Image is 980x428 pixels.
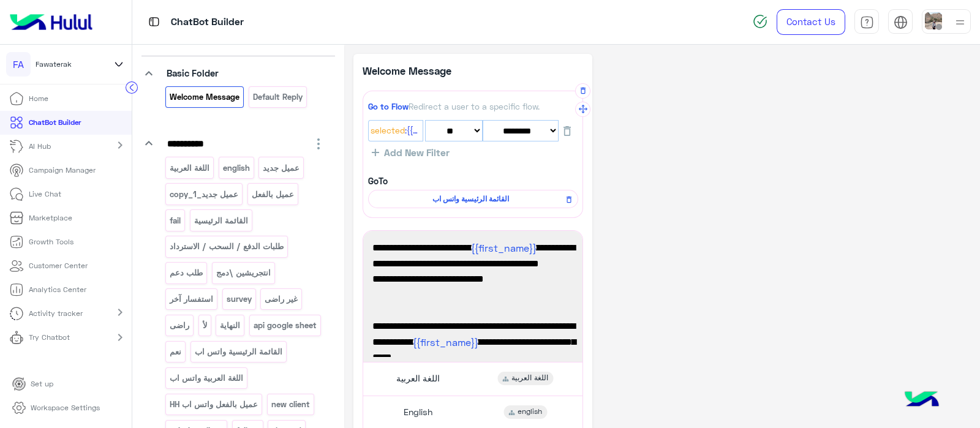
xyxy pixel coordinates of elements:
div: FA [6,52,31,77]
button: Drag [575,102,590,117]
p: Default reply [252,90,303,104]
p: Welcome Message [363,63,473,78]
a: tab [854,9,879,35]
p: استفسار آخر [169,292,214,306]
img: tab [860,15,874,29]
span: اللغة العربية [396,373,440,384]
mat-icon: chevron_right [113,330,127,345]
button: Delete Message [575,83,590,99]
img: userImage [925,12,942,29]
span: Go to Flow [368,102,409,111]
span: Basic Folder [167,67,219,78]
p: api google sheet [252,318,317,332]
img: spinner [753,14,767,29]
p: عميل بالفعل واتس اب HH [169,397,259,411]
p: ChatBot Builder [29,117,81,128]
span: Selected [371,124,405,138]
a: Contact Us [777,9,845,35]
p: نعم [169,345,183,359]
b: GoTo [368,176,388,186]
p: fail [169,214,182,228]
p: Customer Center [29,260,88,271]
span: اللغة العربية [511,373,548,384]
div: اللغة العربية [497,372,553,385]
p: ChatBot Builder [171,14,244,31]
p: طلبات الدفع / السحب / الاسترداد [169,239,285,253]
p: new client [270,397,311,411]
p: راضى [169,318,190,332]
p: Activity tracker [29,308,83,319]
mat-icon: chevron_right [113,138,127,152]
span: القائمة الرئيسية واتس اب [375,193,567,205]
span: مرحبًا بك في [GEOGRAPHIC_DATA]. 😊 الاختيار الأول لرواد الأعمال لتسهيل البيع والدفع اونلاين. 💳 [372,240,573,287]
p: Growth Tools [29,236,73,247]
p: Workspace Settings [31,402,100,413]
p: غير راضى [264,292,299,306]
p: القائمة الرئيسية واتس اب [194,345,283,359]
p: عميل بالفعل [251,187,295,201]
p: english [222,161,251,175]
button: Remove Flow [561,192,576,207]
div: القائمة الرئيسية واتس اب [368,190,578,208]
p: Live Chat [29,189,61,200]
p: عميل جديد_copy_1 [169,187,239,201]
p: Campaign Manager [29,165,96,176]
p: عميل جديد [262,161,301,175]
p: اللغة العربية واتس اب [169,371,244,385]
span: Fawaterak [36,59,72,70]
i: keyboard_arrow_down [141,136,156,151]
p: Home [29,93,48,104]
img: Logo [5,9,97,35]
img: tab [146,14,162,29]
p: Welcome Message [169,90,241,104]
p: القائمة الرئيسية [193,214,249,228]
p: طلب دعم [169,266,204,280]
p: Try Chatbot [29,332,70,343]
p: Marketplace [29,212,72,223]
p: اللغة العربية [169,161,211,175]
p: Analytics Center [29,284,86,295]
img: profile [952,15,968,30]
i: keyboard_arrow_down [141,66,156,81]
a: Workspace Settings [2,396,110,420]
p: النهاية [219,318,241,332]
img: hulul-logo.png [900,379,943,422]
span: {{first_name}} [471,242,537,253]
mat-icon: chevron_right [113,305,127,320]
a: Set up [2,372,63,396]
p: انتجريشين \دمج [215,266,271,280]
span: من فضلك اختار لغتك المفضلة. 💁 [372,287,573,303]
span: {{first_name}} [413,336,478,348]
button: Add New Filter [368,146,453,159]
div: english [503,405,547,419]
span: Add New Filter [379,147,450,158]
div: Redirect a user to a specific flow. [368,100,578,113]
p: لأ [202,318,208,332]
p: AI Hub [29,141,51,152]
p: Set up [31,378,53,389]
span: english [518,407,542,418]
p: survey [225,292,252,306]
span: English [404,407,432,418]
img: tab [894,15,908,29]
span: Welcome to Fawaterak. 😊 The top choice for entrepreneurs to simplify selling and online payment. 💳 [372,334,573,381]
span: :{{ChannelId}} [405,124,421,138]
